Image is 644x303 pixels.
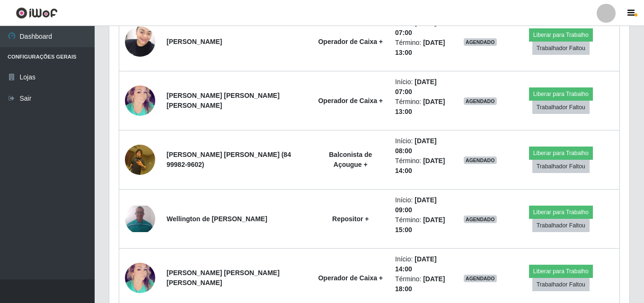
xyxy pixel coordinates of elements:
strong: [PERSON_NAME] [PERSON_NAME] [PERSON_NAME] [167,269,280,286]
time: [DATE] 14:00 [395,255,437,273]
img: 1754156218289.jpeg [125,139,155,180]
li: Início: [395,136,452,156]
img: CoreUI Logo [16,7,58,19]
li: Início: [395,254,452,274]
img: 1724302399832.jpeg [125,206,155,232]
li: Início: [395,77,452,97]
button: Liberar para Trabalho [529,147,593,160]
button: Trabalhador Faltou [532,160,590,173]
strong: [PERSON_NAME] [PERSON_NAME] (84 99982-9602) [167,151,291,168]
li: Início: [395,18,452,38]
li: Término: [395,97,452,117]
button: Trabalhador Faltou [532,42,590,55]
strong: Balconista de Açougue + [329,151,372,168]
strong: [PERSON_NAME] [167,38,222,45]
span: AGENDADO [464,38,497,46]
button: Trabalhador Faltou [532,101,590,114]
time: [DATE] 09:00 [395,196,437,214]
strong: [PERSON_NAME] [PERSON_NAME] [PERSON_NAME] [167,92,280,109]
span: AGENDADO [464,97,497,105]
li: Término: [395,274,452,294]
time: [DATE] 08:00 [395,137,437,155]
li: Término: [395,156,452,176]
img: 1598866679921.jpeg [125,256,155,301]
strong: Operador de Caixa + [318,274,383,282]
li: Início: [395,195,452,215]
span: AGENDADO [464,156,497,164]
li: Término: [395,38,452,58]
button: Liberar para Trabalho [529,265,593,278]
li: Término: [395,215,452,235]
button: Liberar para Trabalho [529,87,593,101]
time: [DATE] 07:00 [395,78,437,95]
img: 1598866679921.jpeg [125,78,155,123]
img: 1652038178579.jpeg [125,21,155,61]
button: Trabalhador Faltou [532,278,590,291]
strong: Repositor + [332,215,369,223]
button: Liberar para Trabalho [529,206,593,219]
strong: Wellington de [PERSON_NAME] [167,215,267,223]
strong: Operador de Caixa + [318,38,383,45]
span: AGENDADO [464,275,497,282]
button: Trabalhador Faltou [532,219,590,232]
span: AGENDADO [464,216,497,223]
button: Liberar para Trabalho [529,28,593,42]
strong: Operador de Caixa + [318,97,383,104]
